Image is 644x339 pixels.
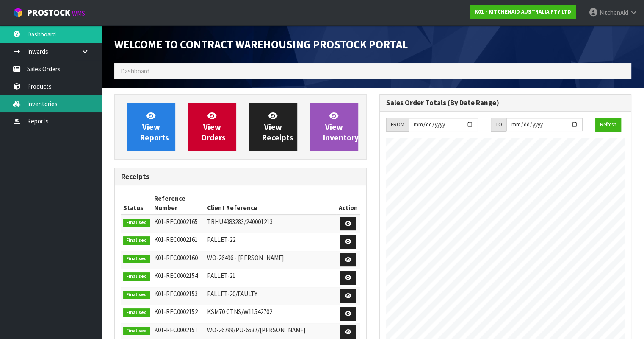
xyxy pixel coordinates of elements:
[154,272,198,280] span: K01-REC0002154
[123,255,150,263] span: Finalised
[595,118,621,132] button: Refresh
[154,308,198,316] span: K01-REC0002152
[127,103,175,151] a: ViewReports
[207,290,257,298] span: PALLET-20/FAULTY
[207,326,305,334] span: WO-26799/PU-6537/[PERSON_NAME]
[152,192,205,215] th: Reference Number
[491,118,506,132] div: TO
[27,7,70,18] span: ProStock
[154,290,198,298] span: K01-REC0002153
[13,7,23,18] img: cube-alt.png
[154,254,198,262] span: K01-REC0002160
[123,272,150,281] span: Finalised
[154,235,198,244] span: K01-REC0002161
[123,219,150,227] span: Finalised
[207,272,235,280] span: PALLET-21
[600,8,628,17] span: KitchenAid
[123,327,150,335] span: Finalised
[207,254,284,262] span: WO-26496 - [PERSON_NAME]
[121,67,149,75] span: Dashboard
[123,308,150,317] span: Finalised
[72,9,85,17] small: WMS
[475,8,571,15] strong: K01 - KITCHENAID AUSTRALIA PTY LTD
[386,99,625,107] h3: Sales Order Totals (By Date Range)
[121,173,360,181] h3: Receipts
[207,308,272,316] span: KSM70 CTNS/W11542702
[201,111,226,143] span: View Orders
[114,37,408,51] span: Welcome to Contract Warehousing ProStock Portal
[123,236,150,245] span: Finalised
[323,111,359,143] span: View Inventory
[249,103,297,151] a: ViewReceipts
[207,218,273,226] span: TRHU4983283/240001213
[336,192,359,215] th: Action
[121,192,152,215] th: Status
[207,235,235,244] span: PALLET-22
[188,103,236,151] a: ViewOrders
[262,111,293,143] span: View Receipts
[205,192,337,215] th: Client Reference
[154,326,198,334] span: K01-REC0002151
[140,111,169,143] span: View Reports
[154,218,198,226] span: K01-REC0002165
[386,118,409,132] div: FROM
[310,103,358,151] a: ViewInventory
[123,291,150,299] span: Finalised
